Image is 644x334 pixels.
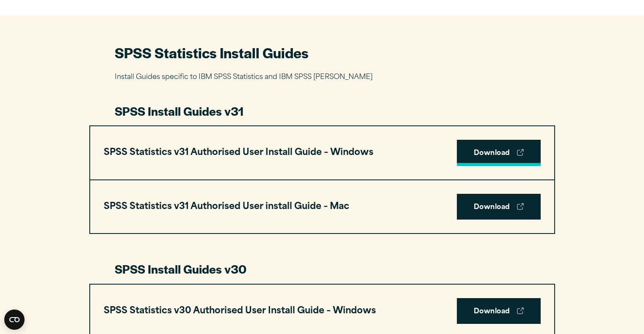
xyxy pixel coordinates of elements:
[115,261,530,277] h3: SPSS Install Guides v30
[115,103,530,119] h3: SPSS Install Guides v31
[457,194,541,220] a: Download
[104,199,349,215] h3: SPSS Statistics v31 Authorised User install Guide – Mac
[115,71,530,84] p: Install Guides specific to IBM SPSS Statistics and IBM SPSS [PERSON_NAME]
[457,298,541,324] a: Download
[457,140,541,166] a: Download
[4,310,25,330] button: Open CMP widget
[115,43,530,62] h2: SPSS Statistics Install Guides
[104,145,373,161] h3: SPSS Statistics v31 Authorised User Install Guide – Windows
[104,303,376,319] h3: SPSS Statistics v30 Authorised User Install Guide – Windows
